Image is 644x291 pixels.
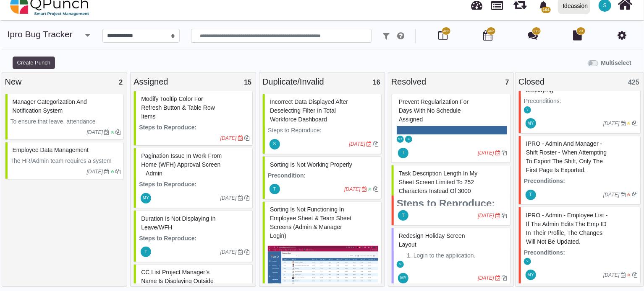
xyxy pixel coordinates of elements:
span: Mohammed Yakub Raza Khan A [397,136,404,143]
span: 219 [534,28,540,34]
span: #81686 [399,98,469,123]
strong: Steps to Reproduce: [139,181,196,188]
span: Thalha [526,190,536,200]
i: High [628,192,631,197]
span: S [399,263,401,266]
strong: Precondition: [268,172,306,179]
span: #61256 [526,43,606,93]
i: Clone [244,196,249,201]
i: [DATE] [478,275,494,281]
i: Due Date [495,213,500,218]
span: #64923 [13,147,89,153]
i: [DATE] [220,195,237,201]
span: T [402,214,405,218]
i: Calendar [483,30,492,40]
span: 7 [505,79,509,86]
i: Clone [502,150,507,155]
i: Clone [244,250,249,255]
span: 425 [628,79,639,86]
strong: Steps to Reproduce: [139,235,196,242]
span: 465 [443,28,450,34]
svg: bell fill [539,1,548,10]
span: #82174 [141,152,222,177]
span: Selvarani [405,136,412,143]
span: MY [400,276,406,280]
button: Create Punch [13,57,55,69]
span: #77124 [270,206,351,239]
i: Clone [373,187,378,192]
span: #81813 [141,95,215,120]
span: 16 [373,79,380,86]
span: Vinusha [524,258,531,265]
span: #65004 [13,98,87,114]
div: Closed [518,75,641,88]
li: Login to the application. [414,251,507,260]
div: Duplicate/Invalid [262,75,382,88]
span: 15 [244,79,251,86]
i: [DATE] [603,121,620,126]
span: S [408,138,410,141]
span: V [526,260,529,263]
div: Resolved [391,75,510,88]
i: Low [368,187,372,192]
i: Clone [115,130,120,135]
i: Medium [628,121,631,126]
div: New [5,75,124,88]
span: #61083 [526,140,607,173]
i: Due Date [621,192,626,197]
i: Low [111,169,114,174]
p: Steps to Reproduce: [268,126,378,135]
span: Thalha [141,247,151,257]
i: Due Date [362,187,367,192]
i: Due Date [621,273,626,278]
span: Thalha [398,210,408,221]
i: Document Library [573,30,582,40]
span: T [402,151,405,155]
span: Mohammed Yakub Raza Khan A [398,273,408,283]
i: Clone [632,121,637,126]
i: [DATE] [220,249,237,255]
i: Due Date [495,150,500,155]
i: Punch Discussion [528,30,538,40]
span: MY [528,121,534,126]
span: Thalha [398,148,408,158]
i: [DATE] [603,272,620,278]
span: #81786 [399,232,465,248]
i: Low [111,130,114,135]
span: T [529,193,532,197]
b: Multiselect [601,59,631,66]
strong: Preconditions: [524,178,565,184]
span: 20 [579,28,583,34]
span: Vinusha [524,106,531,113]
span: T [273,187,276,191]
span: 462 [488,28,494,34]
i: [DATE] [87,169,103,175]
i: [DATE] [220,135,237,141]
i: Due Date [104,130,109,135]
span: 104 [542,7,550,13]
i: Due Date [238,136,243,141]
strong: Preconditions: [524,249,565,256]
span: MY [528,273,534,277]
span: V [526,108,529,111]
span: MY [398,138,402,141]
strong: Steps to Reproduce: [397,198,495,209]
span: Selvarani [270,139,280,149]
span: #71643 [270,98,348,123]
i: Board [438,30,448,40]
i: Due Date [104,169,109,174]
i: High [628,273,631,278]
span: #81774 [399,170,478,194]
i: Due Date [238,196,243,201]
div: Assigned [134,75,253,88]
i: Due Date [495,276,500,281]
i: [DATE] [478,213,494,219]
span: #60866 [526,212,608,245]
i: Clone [632,273,637,278]
i: Due Date [238,250,243,255]
span: Mohammed Yakub Raza Khan A [526,270,536,280]
i: [DATE] [87,129,103,135]
i: Clone [244,136,249,141]
a: ipro Bug Tracker [8,29,73,39]
span: Mohammed Yakub Raza Khan A [141,193,151,203]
